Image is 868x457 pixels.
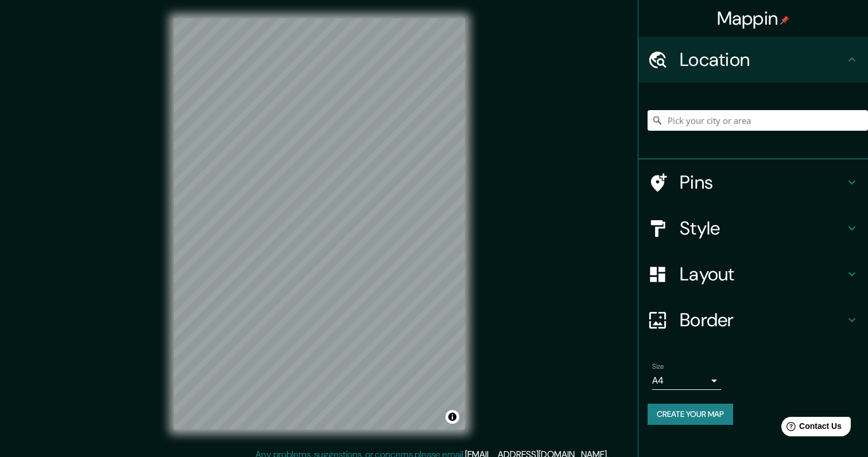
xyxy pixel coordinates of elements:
[717,7,790,30] h4: Mappin
[680,171,845,194] h4: Pins
[680,308,845,331] h4: Border
[174,18,465,429] canvas: Map
[638,251,868,297] div: Layout
[652,372,721,390] div: A4
[680,217,845,240] h4: Style
[780,15,789,25] img: pin-icon.png
[652,362,664,372] label: Size
[638,159,868,205] div: Pins
[445,410,459,424] button: Toggle attribution
[680,48,845,71] h4: Location
[648,404,733,425] button: Create your map
[766,412,855,444] iframe: Help widget launcher
[638,297,868,343] div: Border
[638,205,868,251] div: Style
[648,110,868,131] input: Pick your city or area
[638,37,868,83] div: Location
[680,263,845,286] h4: Layout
